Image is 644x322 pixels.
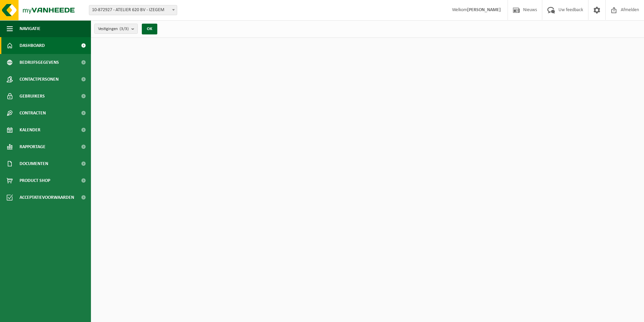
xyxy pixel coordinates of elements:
[89,5,177,15] span: 10-872927 - ATELIER 620 BV - IZEGEM
[94,24,138,34] button: Vestigingen(3/3)
[120,27,129,31] count: (3/3)
[20,138,45,155] span: Rapportage
[20,54,59,71] span: Bedrijfsgegevens
[20,122,40,138] span: Kalender
[20,155,48,172] span: Documenten
[98,24,129,34] span: Vestigingen
[20,88,45,105] span: Gebruikers
[89,5,177,15] span: 10-872927 - ATELIER 620 BV - IZEGEM
[20,172,50,189] span: Product Shop
[20,37,45,54] span: Dashboard
[467,7,501,12] strong: [PERSON_NAME]
[20,71,59,88] span: Contactpersonen
[20,189,74,206] span: Acceptatievoorwaarden
[142,24,157,34] button: OK
[20,20,40,37] span: Navigatie
[20,105,46,122] span: Contracten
